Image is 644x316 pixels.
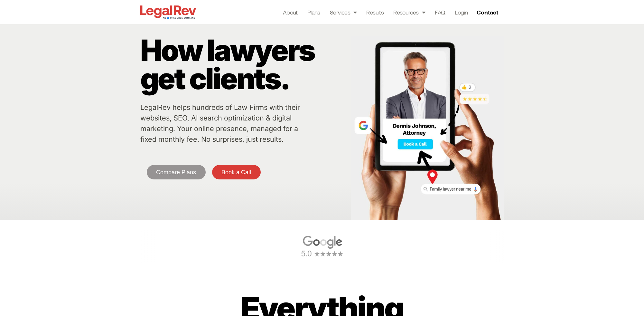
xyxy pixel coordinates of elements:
[474,7,502,17] a: Contact
[283,8,468,17] nav: Menu
[307,8,320,17] a: Plans
[140,36,348,93] p: How lawyers get clients.
[221,169,251,175] span: Book a Call
[139,230,506,263] div: Carousel
[435,230,506,263] div: 3 / 6
[156,169,196,175] span: Compare Plans
[140,103,300,143] a: LegalRev helps hundreds of Law Firms with their websites, SEO, AI search optimization & digital m...
[330,8,357,17] a: Services
[435,8,445,17] a: FAQ
[477,9,498,15] span: Contact
[283,8,298,17] a: About
[361,230,432,263] div: 2 / 6
[393,8,425,17] a: Resources
[366,8,384,17] a: Results
[212,165,261,179] a: Book a Call
[147,165,206,179] a: Compare Plans
[287,230,358,263] div: 1 / 6
[455,8,468,17] a: Login
[213,230,284,263] div: 6 / 6
[139,230,210,263] div: 5 / 6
